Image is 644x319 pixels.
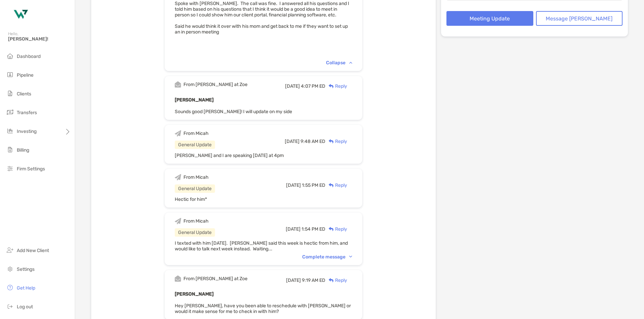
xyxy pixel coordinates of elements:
img: Reply icon [329,139,334,144]
img: add_new_client icon [6,246,14,254]
span: [DATE] [286,226,301,232]
span: 4:07 PM ED [301,83,325,89]
span: Firm Settings [17,166,45,172]
span: Clients [17,91,31,97]
div: Collapse [326,60,352,66]
img: get-help icon [6,284,14,292]
div: From Micah [183,218,209,224]
span: [DATE] [285,83,300,89]
img: Chevron icon [349,256,352,258]
span: [DATE] [285,139,300,144]
div: Reply [325,83,347,90]
div: Complete message [302,254,352,260]
div: From Micah [183,174,209,180]
img: Event icon [175,174,181,180]
div: General Update [175,184,215,193]
span: Transfers [17,110,37,115]
button: Message [PERSON_NAME] [536,11,623,26]
img: pipeline icon [6,71,14,79]
img: Event icon [175,275,181,282]
img: logout icon [6,302,14,310]
span: Get Help [17,285,35,291]
span: I texted with him [DATE]. [PERSON_NAME] said this week is hectic from him, and would like to talk... [175,240,348,252]
span: Add New Client [17,248,49,253]
button: Meeting Update [446,11,533,26]
img: Reply icon [329,227,334,231]
span: [PERSON_NAME]! [8,36,71,42]
img: firm-settings icon [6,164,14,172]
span: Billing [17,147,29,153]
img: clients icon [6,89,14,97]
span: Spoke with [PERSON_NAME]. The call was fine. I answered all his questions and I told him based on... [175,1,349,35]
img: Reply icon [329,183,334,187]
span: [DATE] [286,182,301,188]
span: [PERSON_NAME] and I are speaking [DATE] at 4pm [175,153,284,158]
img: Event icon [175,81,181,88]
span: Hectic for him* [175,196,207,202]
img: Reply icon [329,84,334,88]
img: Reply icon [329,278,334,283]
div: Reply [325,182,347,189]
div: Reply [325,226,347,233]
img: Zoe Logo [8,3,32,27]
span: 9:48 AM ED [301,139,325,144]
span: 1:55 PM ED [302,182,325,188]
span: Investing [17,129,37,134]
img: settings icon [6,265,14,273]
img: Chevron icon [349,62,352,64]
span: 9:19 AM ED [302,277,325,283]
img: Event icon [175,218,181,224]
div: From [PERSON_NAME] at Zoe [183,82,248,87]
div: From [PERSON_NAME] at Zoe [183,276,248,282]
span: 1:54 PM ED [302,226,325,232]
span: Log out [17,304,33,310]
span: [DATE] [286,277,301,283]
img: billing icon [6,146,14,154]
img: dashboard icon [6,52,14,60]
span: Dashboard [17,54,41,59]
div: From Micah [183,131,209,136]
img: investing icon [6,127,14,135]
div: Reply [325,138,347,145]
div: General Update [175,141,215,149]
b: [PERSON_NAME] [175,291,214,297]
b: [PERSON_NAME] [175,97,214,103]
img: Event icon [175,130,181,137]
span: Pipeline [17,72,34,78]
span: Sounds good [PERSON_NAME]! I will update on my side [175,109,292,114]
span: Settings [17,266,35,272]
img: transfers icon [6,108,14,116]
div: Reply [325,277,347,284]
span: Hey [PERSON_NAME], have you been able to reschedule with [PERSON_NAME] or would it make sense for... [175,303,351,314]
div: General Update [175,228,215,237]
